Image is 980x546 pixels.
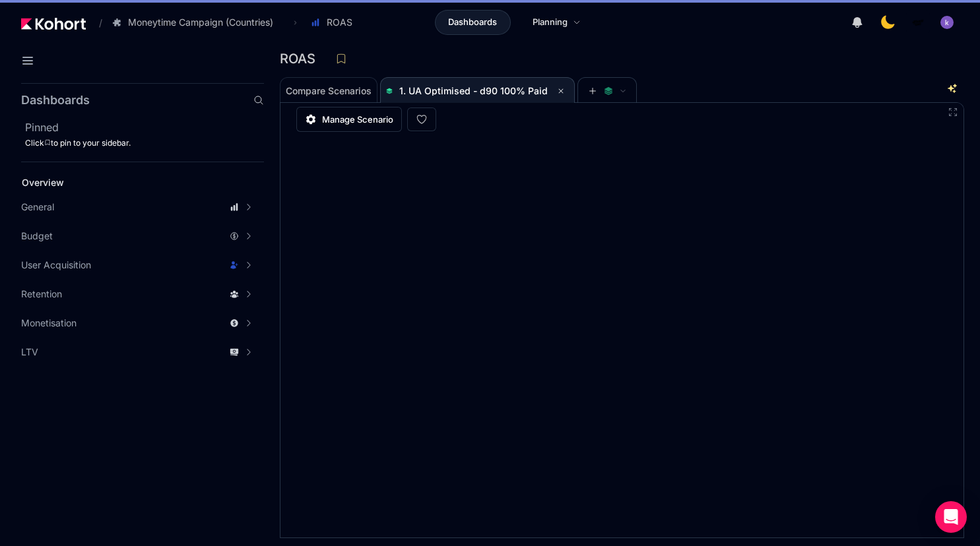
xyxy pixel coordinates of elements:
div: Open Intercom Messenger [935,501,967,533]
img: Kohort logo [21,18,86,30]
img: logo_MoneyTimeLogo_1_20250619094856634230.png [911,16,925,29]
span: 1. UA Optimised - d90 100% Paid [399,85,548,96]
span: Dashboards [448,16,497,29]
button: Moneytime Campaign (Countries) [105,11,287,34]
span: / [88,16,102,30]
span: ROAS [327,16,352,29]
span: Moneytime Campaign (Countries) [128,16,273,29]
span: Budget [21,229,53,243]
span: Retention [21,288,62,301]
span: LTV [21,346,38,359]
span: Overview [22,177,64,188]
span: Compare Scenarios [286,86,372,96]
a: Manage Scenario [296,107,402,132]
span: › [291,17,300,28]
span: User Acquisition [21,258,91,272]
button: Fullscreen [948,107,958,117]
div: Click to pin to your sidebar. [25,138,264,148]
a: Overview [17,173,242,193]
span: General [21,200,54,214]
span: Monetisation [21,317,77,330]
span: Planning [533,16,568,29]
a: Planning [519,10,595,35]
button: ROAS [304,11,366,34]
span: Manage Scenario [322,113,393,126]
h2: Dashboards [21,94,90,106]
h2: Pinned [25,119,264,135]
h3: ROAS [280,52,323,65]
a: Dashboards [435,10,511,35]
